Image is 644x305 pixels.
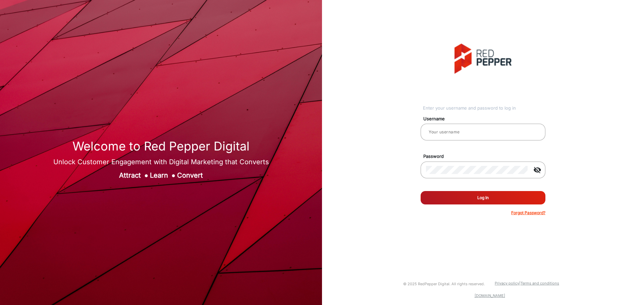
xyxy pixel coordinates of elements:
img: vmg-logo [454,44,512,74]
button: Log In [421,191,545,204]
div: Unlock Customer Engagement with Digital Marketing that Converts [53,157,269,167]
a: [DOMAIN_NAME] [475,293,505,298]
a: Terms and conditions [521,281,559,286]
div: Attract Learn Convert [53,170,269,180]
a: Privacy policy [495,281,519,286]
a: | [519,281,521,286]
input: Your username [426,128,540,136]
div: Enter your username and password to log in [423,105,545,112]
mat-label: Username [418,116,553,122]
mat-icon: visibility_off [529,166,545,174]
span: ● [171,171,175,179]
h1: Welcome to Red Pepper Digital [53,139,269,154]
span: ● [144,171,148,179]
mat-label: Password [418,153,553,160]
small: © 2025 RedPepper Digital. All rights reserved. [403,282,485,286]
p: Forgot Password? [511,210,545,216]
